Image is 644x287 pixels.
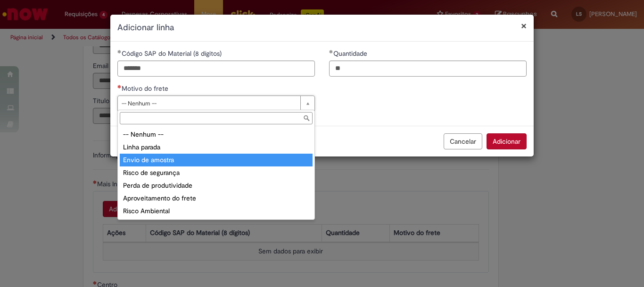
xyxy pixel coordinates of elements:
[120,192,313,205] div: Aproveitamento do frete
[118,126,314,219] ul: Motivo do frete
[120,205,313,217] div: Risco Ambiental
[120,166,313,179] div: Risco de segurança
[120,128,313,141] div: -- Nenhum --
[120,141,313,154] div: Linha parada
[120,154,313,166] div: Envio de amostra
[120,179,313,192] div: Perda de produtividade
